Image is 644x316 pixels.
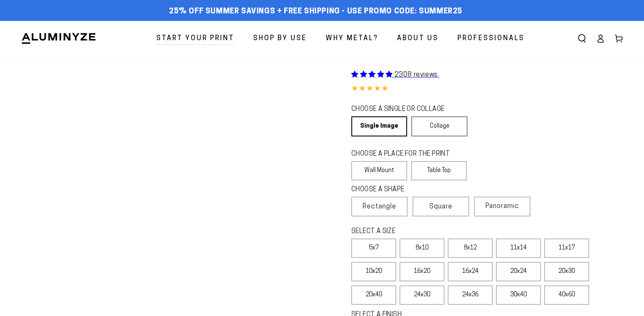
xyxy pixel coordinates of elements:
label: 20x40 [351,285,396,305]
label: 30x40 [496,285,541,305]
label: 8x12 [448,239,493,258]
label: 8x10 [400,239,444,258]
span: 2308 reviews. [395,72,439,78]
span: Square [429,202,452,212]
label: Table Top [411,161,467,180]
a: Why Metal? [319,28,384,50]
a: Professionals [451,28,531,50]
legend: CHOOSE A PLACE FOR THE PRINT [351,149,459,159]
a: Shop By Use [247,28,313,50]
a: Start Your Print [150,28,241,50]
summary: Search our site [573,29,591,48]
span: Panoramic [486,203,519,210]
legend: CHOOSE A SHAPE [351,185,460,195]
span: Rectangle [363,202,396,212]
span: 25% off Summer Savings + Free Shipping - Use Promo Code: SUMMER25 [169,7,462,16]
a: Single Image [351,116,407,136]
span: Start Your Print [156,33,234,45]
label: 20x24 [496,262,541,281]
legend: CHOOSE A SINGLE OR COLLAGE [351,105,460,114]
span: Shop By Use [253,33,307,45]
div: 4.85 out of 5.0 stars [351,83,623,95]
label: 10x20 [351,262,396,281]
a: Collage [411,116,467,136]
a: About Us [391,28,445,50]
a: 2308 reviews. [351,72,439,78]
label: 24x30 [400,285,444,305]
label: 5x7 [351,239,396,258]
label: 11x14 [496,239,541,258]
img: Aluminyze [21,32,96,45]
span: Professionals [457,33,525,45]
label: 40x60 [544,285,589,305]
legend: SELECT A SIZE [351,227,511,236]
span: About Us [397,33,439,45]
span: Why Metal? [326,33,378,45]
label: 16x20 [400,262,444,281]
label: Wall Mount [351,161,407,180]
label: 24x36 [448,285,493,305]
label: 16x24 [448,262,493,281]
label: 11x17 [544,239,589,258]
label: 20x30 [544,262,589,281]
